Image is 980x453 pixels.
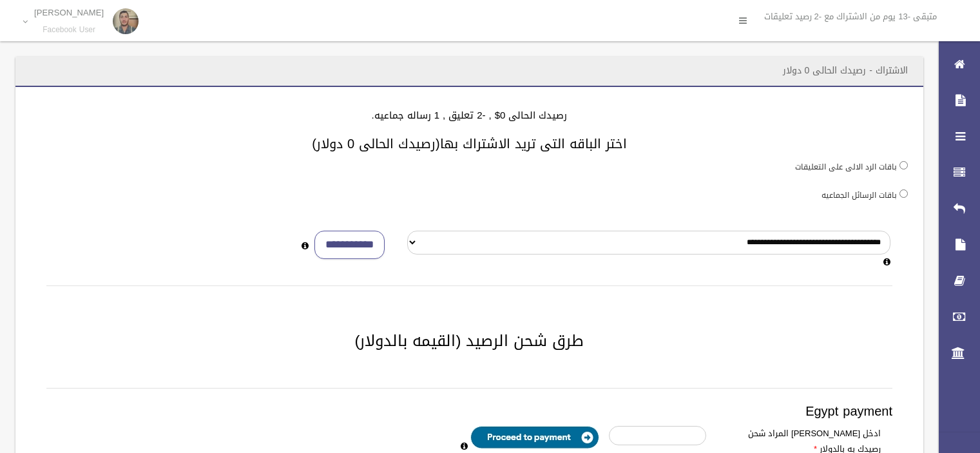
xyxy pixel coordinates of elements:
[34,8,104,17] p: [PERSON_NAME]
[767,58,923,83] header: الاشتراك - رصيدك الحالى 0 دولار
[34,25,104,35] small: Facebook User
[31,333,908,349] h2: طرق شحن الرصيد (القيمه بالدولار)
[31,137,908,151] h3: اختر الباقه التى تريد الاشتراك بها(رصيدك الحالى 0 دولار)
[46,404,892,418] h3: Egypt payment
[31,110,908,121] h4: رصيدك الحالى 0$ , -2 تعليق , 1 رساله جماعيه.
[821,188,897,202] label: باقات الرسائل الجماعيه
[795,160,897,174] label: باقات الرد الالى على التعليقات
